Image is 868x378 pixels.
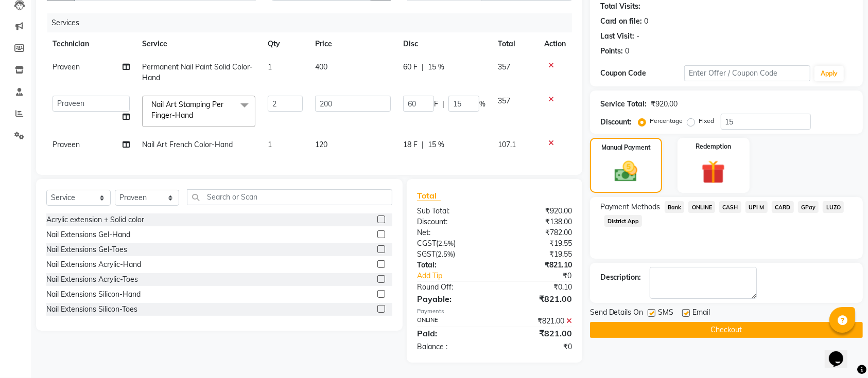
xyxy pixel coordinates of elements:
span: | [422,62,424,73]
label: Manual Payment [601,143,651,152]
div: ₹821.00 [494,327,579,339]
th: Price [309,32,397,56]
div: Payable: [409,293,494,305]
span: LUZO [823,201,844,213]
div: Nail Extensions Gel-Toes [46,244,127,255]
label: Fixed [699,116,715,125]
div: ₹782.00 [494,227,579,238]
th: Qty [262,32,309,56]
span: 107.1 [498,140,516,149]
span: % [479,99,485,110]
span: 120 [315,140,327,149]
div: Total: [409,260,494,271]
th: Action [538,32,572,56]
div: - [637,31,640,42]
div: ( ) [409,238,494,249]
span: Nail Art Stamping Per Finger-Hand [151,100,223,120]
div: Nail Extensions Silicon-Hand [46,289,141,300]
th: Total [492,32,538,56]
div: ₹920.00 [651,99,678,110]
div: Round Off: [409,282,494,293]
span: Praveen [53,140,80,149]
div: Discount: [409,217,494,227]
span: CGST [417,239,436,248]
span: | [422,139,424,150]
span: District App [604,215,643,227]
span: 2.5% [438,239,454,247]
span: Nail Art French Color-Hand [142,140,233,149]
div: ( ) [409,249,494,260]
div: 0 [626,46,630,57]
div: Services [47,13,580,32]
div: Service Total: [600,99,647,110]
iframe: chat widget [825,337,858,368]
div: ₹138.00 [494,217,579,227]
div: Balance : [409,341,494,352]
div: ₹920.00 [494,206,579,217]
div: Paid: [409,327,494,339]
div: ₹821.00 [494,316,579,327]
span: 400 [315,62,327,71]
span: SGST [417,249,436,259]
th: Disc [397,32,492,56]
span: Send Details On [590,307,644,320]
span: Payment Methods [600,202,661,212]
span: 357 [498,96,510,105]
span: UPI M [745,201,768,213]
div: ₹0 [494,341,579,352]
span: CARD [772,201,794,213]
div: ONLINE [409,316,494,327]
div: ₹821.00 [494,293,579,305]
div: ₹19.55 [494,249,579,260]
div: ₹821.10 [494,260,579,271]
span: Bank [665,201,685,213]
div: ₹0 [509,271,580,281]
span: 357 [498,62,510,71]
span: Email [693,307,710,320]
div: Card on file: [600,16,643,27]
span: F [434,99,438,110]
div: Coupon Code [600,68,684,79]
div: Last Visit: [600,31,635,42]
div: Acrylic extension + Solid color [46,214,144,225]
div: ₹19.55 [494,238,579,249]
div: 0 [645,16,649,27]
input: Search or Scan [187,189,392,205]
div: Nail Extensions Gel-Hand [46,229,130,240]
span: GPay [798,201,819,213]
div: Net: [409,227,494,238]
span: 15 % [428,139,444,150]
label: Redemption [696,142,731,151]
span: 2.5% [438,250,453,258]
span: Praveen [53,62,80,71]
div: Sub Total: [409,206,494,217]
img: _gift.svg [694,157,733,187]
span: SMS [658,307,674,320]
span: Total [417,190,441,201]
span: Permanent Nail Paint Solid Color-Hand [142,62,253,82]
div: Description: [600,272,641,283]
th: Technician [46,32,136,56]
a: Add Tip [409,271,509,281]
label: Percentage [650,116,683,125]
th: Service [136,32,262,56]
span: 18 F [403,139,418,150]
span: 1 [268,62,272,71]
button: Checkout [590,322,863,338]
span: | [442,99,444,110]
span: 60 F [403,62,418,73]
div: Nail Extensions Acrylic-Toes [46,274,138,285]
span: 1 [268,140,272,149]
div: Nail Extensions Silicon-Toes [46,304,137,315]
span: 15 % [428,62,444,73]
div: Nail Extensions Acrylic-Hand [46,259,141,270]
a: x [193,111,198,120]
div: Total Visits: [600,1,641,12]
div: Discount: [600,117,632,128]
span: CASH [719,201,741,213]
img: _cash.svg [607,158,645,185]
div: Points: [600,46,623,57]
span: ONLINE [688,201,715,213]
div: Payments [417,307,572,316]
button: Apply [814,66,844,81]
